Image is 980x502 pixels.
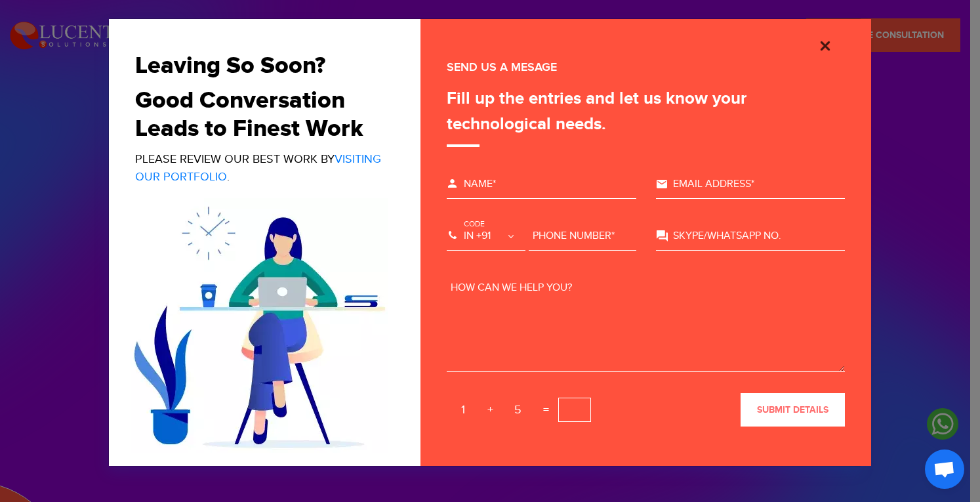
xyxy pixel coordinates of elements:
div: Fill up the entries and let us know your technological needs. [447,86,845,147]
button: submit details [741,393,845,427]
div: Open chat [925,450,964,489]
div: SEND US A MESAGE [447,58,845,76]
button: Close [806,35,845,54]
h2: Good Conversation Leads to Finest Work [135,87,385,143]
span: submit details [757,404,828,415]
img: cross_icon.png [817,38,833,54]
a: Visiting Our Portfolio [135,152,381,184]
span: + [482,400,499,420]
p: Please review our best work by . [135,150,385,186]
span: = [537,400,556,420]
h2: Leaving So Soon? [135,52,385,80]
